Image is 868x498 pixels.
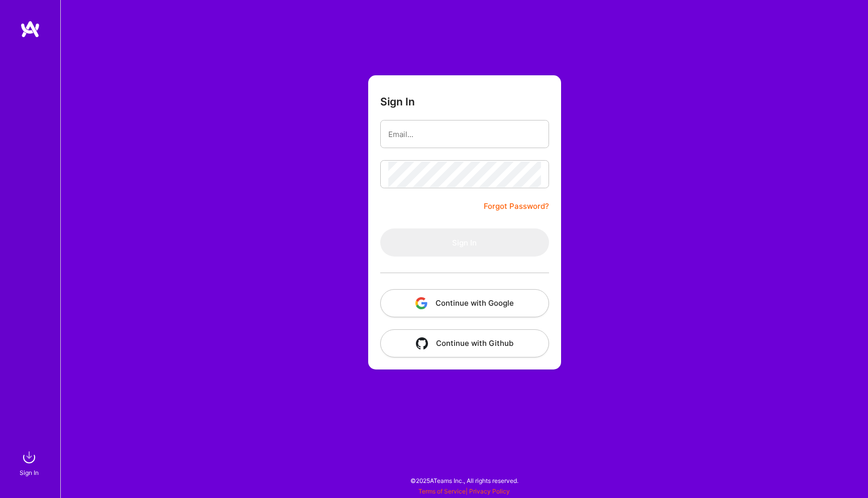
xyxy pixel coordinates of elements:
[21,447,39,478] a: sign inSign In
[484,200,549,212] a: Forgot Password?
[416,337,428,349] img: icon
[380,95,415,108] h3: Sign In
[469,487,510,495] a: Privacy Policy
[380,329,549,357] button: Continue with Github
[418,487,510,495] span: |
[380,289,549,317] button: Continue with Google
[415,297,427,309] img: icon
[60,468,868,493] div: © 2025 ATeams Inc., All rights reserved.
[20,467,39,478] div: Sign In
[418,487,466,495] a: Terms of Service
[380,228,549,257] button: Sign In
[388,121,541,147] input: Email...
[20,20,40,38] img: logo
[19,447,39,467] img: sign in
